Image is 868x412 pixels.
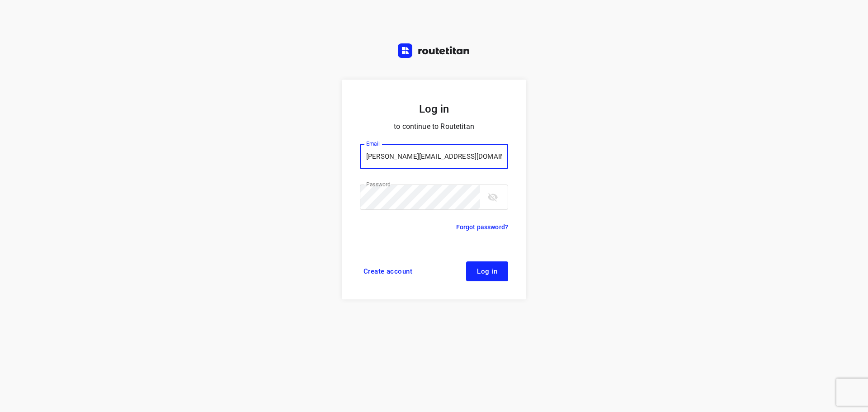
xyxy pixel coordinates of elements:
a: Create account [360,261,416,281]
img: Routetitan [398,43,470,58]
span: Log in [477,268,497,275]
h5: Log in [360,101,508,117]
p: to continue to Routetitan [360,120,508,133]
button: Log in [466,261,508,281]
a: Forgot password? [456,222,508,232]
span: Create account [363,268,412,275]
button: toggle password visibility [484,188,502,206]
a: Routetitan [398,43,470,60]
